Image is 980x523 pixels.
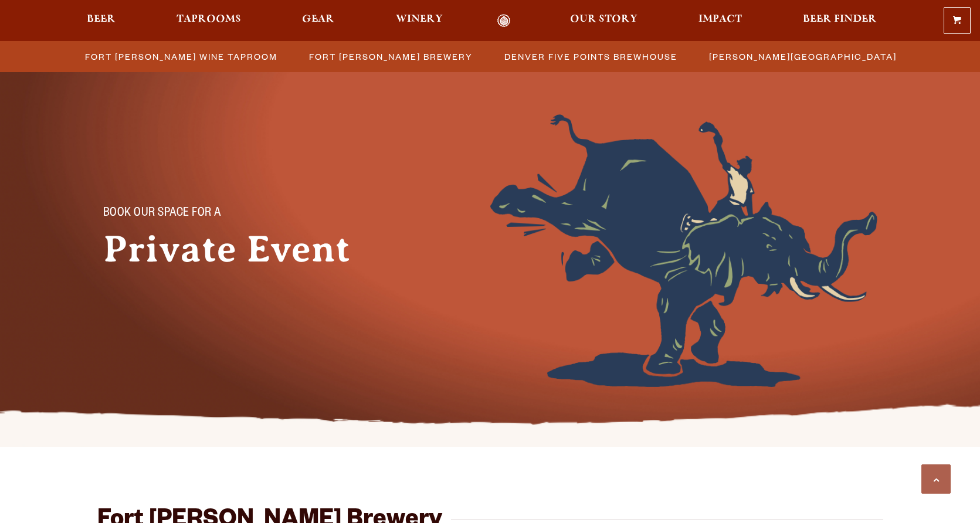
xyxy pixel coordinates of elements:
[490,114,877,387] img: Foreground404
[302,48,479,65] a: Fort [PERSON_NAME] Brewery
[702,48,903,65] a: [PERSON_NAME][GEOGRAPHIC_DATA]
[497,48,683,65] a: Denver Five Points Brewhouse
[388,14,450,28] a: Winery
[698,15,742,24] span: Impact
[709,48,897,65] span: [PERSON_NAME][GEOGRAPHIC_DATA]
[921,464,951,494] a: Scroll to top
[103,207,361,221] p: Book Our Space for a
[177,15,241,24] span: Taprooms
[803,15,877,24] span: Beer Finder
[78,48,283,65] a: Fort [PERSON_NAME] Wine Taproom
[570,15,637,24] span: Our Story
[302,15,334,24] span: Gear
[795,14,884,28] a: Beer Finder
[87,15,116,24] span: Beer
[294,14,342,28] a: Gear
[691,14,750,28] a: Impact
[482,14,526,28] a: Odell Home
[562,14,645,28] a: Our Story
[103,228,385,270] h1: Private Event
[85,48,277,65] span: Fort [PERSON_NAME] Wine Taproom
[504,48,677,65] span: Denver Five Points Brewhouse
[169,14,249,28] a: Taprooms
[79,14,123,28] a: Beer
[309,48,473,65] span: Fort [PERSON_NAME] Brewery
[396,15,443,24] span: Winery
